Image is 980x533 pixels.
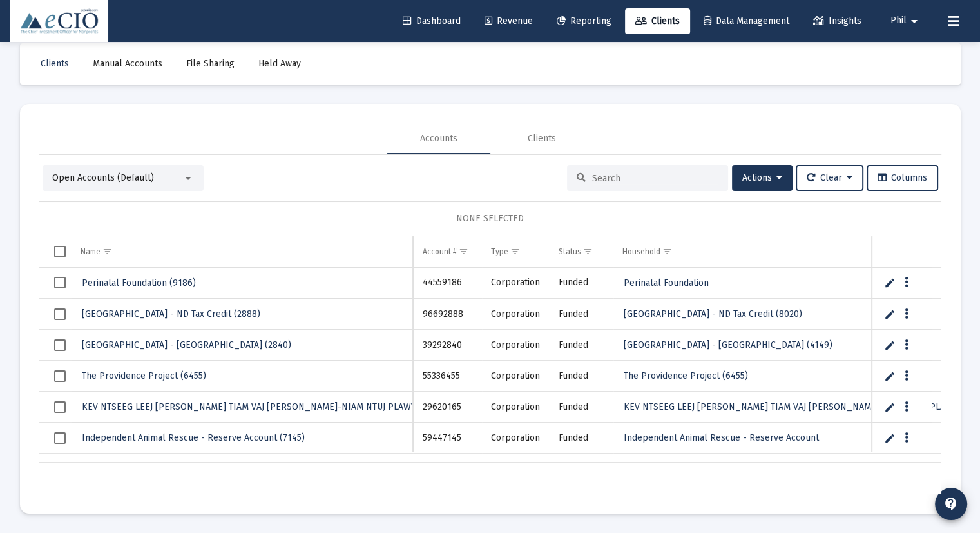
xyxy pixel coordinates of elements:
div: Funded [559,401,604,414]
a: [GEOGRAPHIC_DATA] - [GEOGRAPHIC_DATA] (2840) [81,336,293,354]
td: Corporation [482,423,550,454]
span: Actions [742,172,782,183]
a: Perinatal Foundation [622,274,710,292]
span: Data Management [704,15,789,26]
span: Columns [878,172,927,183]
span: Held Away [258,58,301,69]
a: [GEOGRAPHIC_DATA] - [GEOGRAPHIC_DATA] (4149) [622,336,834,354]
td: Corporation [482,361,550,392]
div: Account # [422,246,456,257]
div: Name [81,246,101,257]
a: Insights [803,8,872,34]
a: Revenue [474,8,543,34]
td: Column Household [613,236,955,267]
td: 76810429 [413,454,481,485]
a: Reporting [546,8,622,34]
span: Reporting [557,15,611,26]
a: Edit [884,277,896,288]
a: Edit [884,308,896,320]
a: Dashboard [392,8,471,34]
div: Data grid [39,236,941,494]
div: Funded [559,370,604,383]
span: Open Accounts (Default) [52,172,154,183]
a: File Sharing [176,51,245,77]
span: Clients [41,58,69,69]
div: Select row [54,277,66,288]
span: Show filter options for column 'Name' [102,246,112,256]
button: Clear [796,165,863,191]
td: Corporation [482,330,550,361]
input: Search [592,173,718,184]
div: Funded [559,432,604,445]
span: Perinatal Foundation [624,277,709,288]
div: Clients [528,132,556,145]
span: [GEOGRAPHIC_DATA] - ND Tax Credit (8020) [624,308,802,319]
td: Rollover IRA [482,454,550,485]
span: Insights [813,15,861,26]
div: Select row [54,401,66,413]
a: [GEOGRAPHIC_DATA] - ND Tax Credit (2888) [81,305,262,323]
td: Corporation [482,299,550,330]
mat-icon: arrow_drop_down [907,8,922,34]
td: 59447145 [413,423,481,454]
a: Edit [884,401,896,413]
img: Dashboard [20,8,99,34]
span: Show filter options for column 'Account #' [458,246,468,256]
span: Manual Accounts [93,58,162,69]
span: [GEOGRAPHIC_DATA] - ND Tax Credit (2888) [82,308,260,319]
span: Clear [807,172,852,183]
span: [GEOGRAPHIC_DATA] - [GEOGRAPHIC_DATA] (2840) [82,339,291,350]
div: Funded [559,339,604,352]
button: Actions [732,165,793,191]
span: The Providence Project (6455) [624,370,748,381]
span: [GEOGRAPHIC_DATA] - [GEOGRAPHIC_DATA] (4149) [624,339,832,350]
td: Column Type [482,236,550,267]
div: Funded [559,276,604,289]
a: Clients [625,8,690,34]
a: [GEOGRAPHIC_DATA] - ND Tax Credit (8020) [622,305,803,323]
a: The Providence Project (6455) [81,367,207,385]
button: Columns [867,165,938,191]
span: Independent Animal Rescue - Reserve Account [624,432,819,443]
div: NONE SELECTED [50,212,931,225]
td: 55336455 [413,361,481,392]
span: Revenue [485,15,533,26]
a: Data Management [693,8,800,34]
td: 39292840 [413,330,481,361]
td: 44559186 [413,268,481,299]
div: Status [559,246,581,257]
a: Manual Accounts [82,51,173,77]
td: Column Status [550,236,613,267]
mat-icon: contact_support [943,496,959,512]
a: Independent Animal Rescue - Reserve Account (7145) [81,428,306,447]
div: Type [491,246,508,257]
div: Select row [54,370,66,382]
button: Phil [875,8,937,34]
a: Perinatal Foundation (9186) [81,274,197,292]
td: Column Name [72,236,414,267]
span: KEV NTSEEG LEEJ [PERSON_NAME] TIAM VAJ [PERSON_NAME]-NIAM NTUJ PLAWV YIS FAI (0165) [82,401,475,412]
div: Select row [54,308,66,320]
span: Independent Animal Rescue - Reserve Account (7145) [82,432,305,443]
td: 29620165 [413,392,481,423]
div: Select all [54,246,66,257]
a: Edit [884,432,896,444]
div: Funded [559,308,604,321]
div: Accounts [420,132,457,145]
div: Household [622,246,660,257]
a: Held Away [248,51,311,77]
td: 96692888 [413,299,481,330]
div: Select row [54,432,66,444]
a: Independent Animal Rescue - Reserve Account [622,428,820,447]
td: Column Account # [413,236,481,267]
a: The Providence Project (6455) [622,367,749,385]
span: Phil [890,15,907,26]
a: KEV NTSEEG LEEJ [PERSON_NAME] TIAM VAJ [PERSON_NAME]-NIAM NTUJ PLAWV YIS FAI (0165) [81,397,476,416]
a: Edit [884,370,896,382]
a: Clients [30,51,79,77]
td: Corporation [482,268,550,299]
span: Show filter options for column 'Household' [662,246,672,256]
a: Edit [884,339,896,351]
span: Show filter options for column 'Status' [583,246,593,256]
span: Clients [635,15,680,26]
